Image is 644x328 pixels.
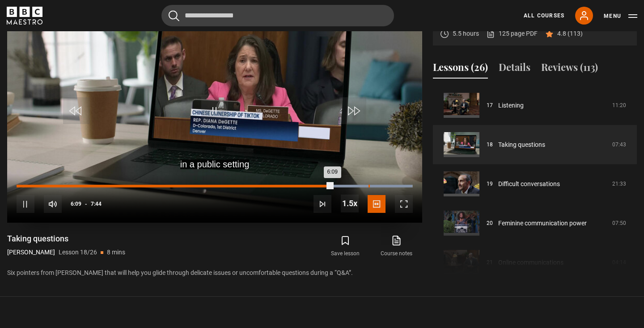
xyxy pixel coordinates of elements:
[433,60,488,79] button: Lessons (26)
[498,219,587,228] a: Feminine communication power
[395,195,413,213] button: Fullscreen
[498,179,560,189] a: Difficult conversations
[17,185,413,187] div: Progress Bar
[486,29,538,38] a: 125 page PDF
[604,12,637,21] button: Toggle navigation
[71,196,81,212] span: 6:09
[314,195,331,213] button: Next Lesson
[107,248,125,257] p: 8 mins
[541,60,598,79] button: Reviews (113)
[161,5,394,26] input: Search
[557,29,583,38] p: 4.8 (113)
[7,268,422,278] p: Six pointers from [PERSON_NAME] that will help you glide through delicate issues or uncomfortable...
[44,195,62,213] button: Mute
[59,248,97,257] p: Lesson 18/26
[499,60,530,79] button: Details
[91,196,102,212] span: 7:44
[453,29,479,38] p: 5.5 hours
[17,195,34,213] button: Pause
[7,7,42,25] svg: BBC Maestro
[368,195,386,213] button: Captions
[371,233,422,259] a: Course notes
[524,12,564,20] a: All Courses
[7,248,55,257] p: [PERSON_NAME]
[7,233,125,244] h1: Taking questions
[341,195,359,212] button: Playback Rate
[85,201,87,207] span: -
[498,140,545,149] a: Taking questions
[320,233,371,259] button: Save lesson
[498,101,524,110] a: Listening
[169,10,179,21] button: Submit the search query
